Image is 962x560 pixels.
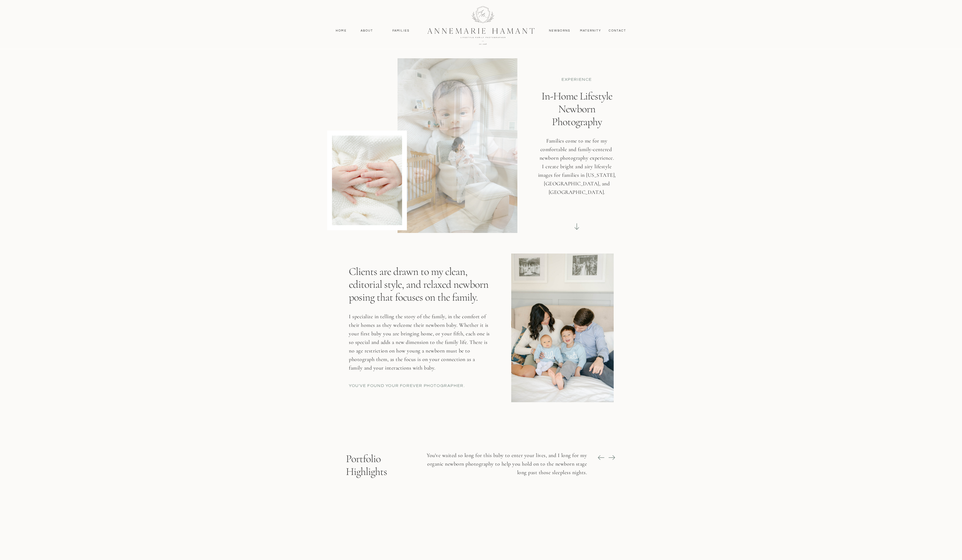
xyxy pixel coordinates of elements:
p: EXPERIENCE [544,76,610,82]
h1: In-Home Lifestyle Newborn Photography [532,90,621,133]
a: Families [389,28,413,33]
p: YOU'Ve found your forever photographer. [349,383,490,399]
p: Clients are drawn to my clean, editorial style, and relaxed newborn posing that focuses on the fa... [349,265,491,299]
a: contact [606,28,629,33]
p: You've waited so long for this baby to enter your lives, and I long for my organic newborn photog... [418,451,587,484]
a: Home [333,28,349,33]
a: MAternity [580,28,601,33]
h3: Families come to me for my comfortable and family-centered newborn photography experience. I crea... [537,137,616,202]
a: Newborns [547,28,572,33]
p: Portfolio Highlights [346,452,407,471]
a: About [359,28,375,33]
p: I specialize in telling the story of the family, in the comfort of their homes as they welcome th... [349,312,490,375]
